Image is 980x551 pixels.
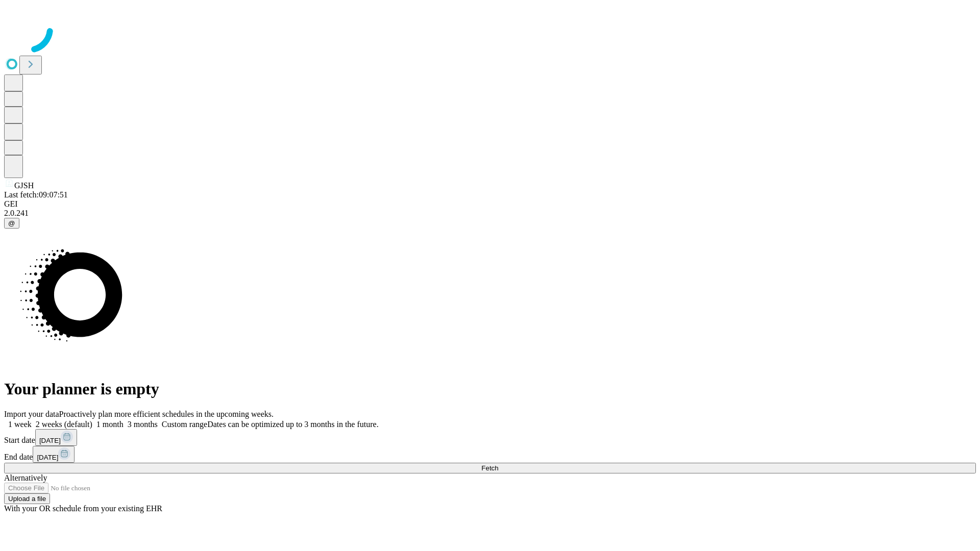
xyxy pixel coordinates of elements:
[4,429,976,446] div: Start date
[4,493,50,504] button: Upload a file
[35,429,77,446] button: [DATE]
[4,410,59,418] span: Import your data
[39,437,61,444] span: [DATE]
[96,420,124,429] span: 1 month
[4,504,162,513] span: With your OR schedule from your existing EHR
[8,219,15,227] span: @
[4,463,976,473] button: Fetch
[4,218,19,229] button: @
[4,473,47,482] span: Alternatively
[4,199,976,209] div: GEI
[207,420,378,429] span: Dates can be optimized up to 3 months in the future.
[33,446,75,463] button: [DATE]
[4,209,976,218] div: 2.0.241
[4,380,976,398] h1: Your planner is empty
[162,420,207,429] span: Custom range
[59,410,274,418] span: Proactively plan more efficient schedules in the upcoming weeks.
[481,464,498,472] span: Fetch
[4,190,68,199] span: Last fetch: 09:07:51
[4,446,976,463] div: End date
[14,181,34,190] span: GJSH
[8,420,32,429] span: 1 week
[37,454,58,461] span: [DATE]
[128,420,158,429] span: 3 months
[36,420,92,429] span: 2 weeks (default)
